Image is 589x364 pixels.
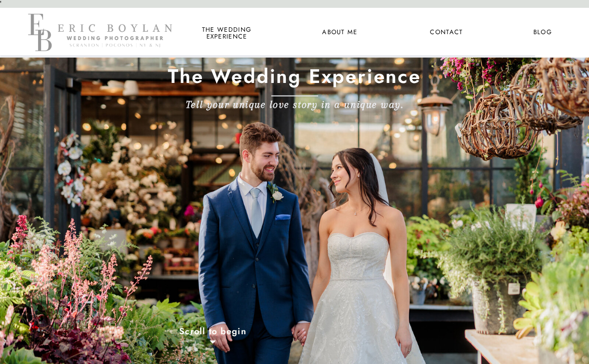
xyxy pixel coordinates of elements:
[428,26,465,39] a: Contact
[121,64,468,93] h1: The Wedding Experience
[525,26,561,39] a: Blog
[200,26,253,39] a: the wedding experience
[139,326,287,340] a: Scroll to begin
[186,98,404,110] b: Tell your unique love story in a unique way.
[316,26,364,39] a: About Me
